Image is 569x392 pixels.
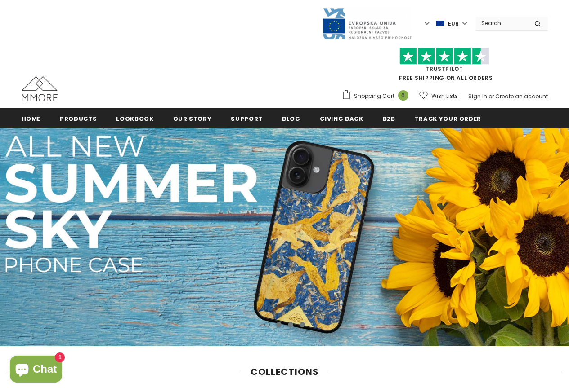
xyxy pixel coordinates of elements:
a: Trustpilot [426,65,463,73]
a: Giving back [320,108,363,128]
a: Sign In [468,92,487,100]
span: Blog [282,115,300,123]
button: 4 [300,322,305,327]
span: Wish Lists [431,92,458,101]
img: MMORE Cases [22,76,58,101]
a: B2B [383,108,395,128]
a: Products [60,108,97,128]
button: 2 [276,322,282,327]
span: support [231,115,263,123]
span: B2B [383,115,395,123]
img: Trust Pilot Stars [399,48,489,65]
button: 1 [264,322,270,327]
a: Javni Razpis [322,19,412,27]
button: 3 [288,322,293,327]
span: Our Story [173,115,212,123]
span: Giving back [320,115,363,123]
a: Wish Lists [419,88,458,104]
a: Shopping Cart 0 [341,89,413,103]
span: Products [60,115,97,123]
a: Blog [282,108,300,128]
span: EUR [448,19,459,28]
span: Collections [251,366,319,378]
a: support [231,108,263,128]
span: FREE SHIPPING ON ALL ORDERS [341,52,548,82]
a: Lookbook [116,108,153,128]
img: Javni Razpis [322,7,412,40]
a: Home [22,108,41,128]
span: Track your order [415,115,481,123]
span: Home [22,115,41,123]
a: Our Story [173,108,212,128]
input: Search Site [476,17,528,30]
a: Create an account [495,92,548,100]
span: Lookbook [116,115,153,123]
span: Shopping Cart [354,92,394,101]
a: Track your order [415,108,481,128]
span: or [488,92,494,100]
span: 0 [398,90,408,101]
inbox-online-store-chat: Shopify online store chat [7,356,65,385]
